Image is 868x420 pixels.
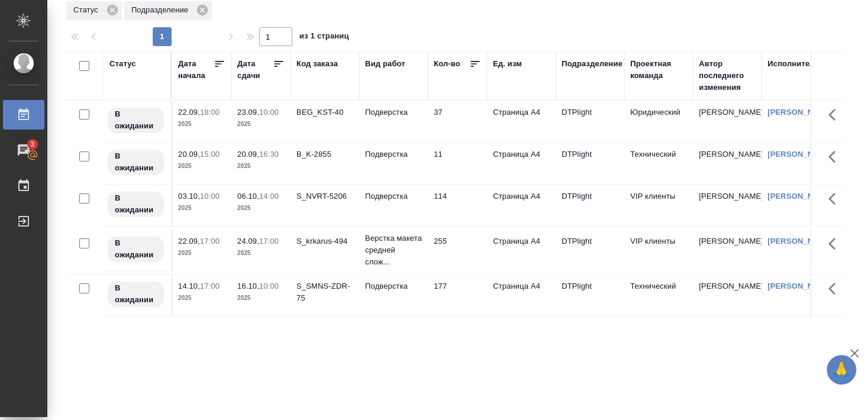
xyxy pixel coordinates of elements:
[237,247,285,259] p: 2025
[624,230,693,271] td: VIP клиенты
[767,150,833,159] a: [PERSON_NAME]
[821,185,850,213] button: Здесь прячутся важные кнопки
[487,143,556,184] td: Страница А4
[493,58,522,70] div: Ед. изм
[624,185,693,226] td: VIP клиенты
[365,106,422,118] p: Подверстка
[767,58,819,70] div: Исполнитель
[178,58,214,82] div: Дата начала
[109,58,136,70] div: Статус
[428,143,487,184] td: 11
[200,150,220,159] p: 15:00
[259,237,279,245] p: 17:00
[3,135,44,165] a: 3
[23,138,41,150] span: 3
[115,237,157,261] p: В ожидании
[296,190,353,202] div: S_NVRT-5206
[200,282,220,290] p: 17:00
[237,237,259,245] p: 24.09,
[237,282,259,290] p: 16.10,
[178,247,225,259] p: 2025
[178,202,225,214] p: 2025
[699,58,756,93] div: Автор последнего изменения
[115,282,157,306] p: В ожидании
[693,143,761,184] td: [PERSON_NAME]
[365,190,422,202] p: Подверстка
[693,230,761,271] td: [PERSON_NAME]
[178,150,200,159] p: 20.09,
[178,237,200,245] p: 22.09,
[237,192,259,201] p: 06.10,
[107,190,165,218] div: Исполнитель назначен, приступать к работе пока рано
[556,101,624,142] td: DTPlight
[259,150,279,159] p: 16:30
[115,108,157,132] p: В ожидании
[693,274,761,316] td: [PERSON_NAME]
[624,101,693,142] td: Юридический
[767,192,833,201] a: [PERSON_NAME]
[237,58,273,82] div: Дата сдачи
[237,292,285,304] p: 2025
[365,232,422,268] p: Верстка макета средней слож...
[767,282,833,290] a: [PERSON_NAME]
[296,58,338,70] div: Код заказа
[428,185,487,226] td: 114
[200,108,220,117] p: 18:00
[487,185,556,226] td: Страница А4
[630,58,687,82] div: Проектная команда
[556,274,624,316] td: DTPlight
[237,108,259,117] p: 23.09,
[66,1,122,20] div: Статус
[428,230,487,271] td: 255
[237,118,285,130] p: 2025
[487,274,556,316] td: Страница А4
[237,150,259,159] p: 20.09,
[259,282,279,290] p: 10:00
[237,160,285,172] p: 2025
[365,58,405,70] div: Вид работ
[259,108,279,117] p: 10:00
[821,274,850,303] button: Здесь прячутся важные кнопки
[115,192,157,216] p: В ожидании
[428,101,487,142] td: 37
[767,108,833,117] a: [PERSON_NAME]
[487,230,556,271] td: Страница А4
[296,148,353,160] div: B_K-2855
[365,280,422,292] p: Подверстка
[296,280,353,304] div: S_SMNS-ZDR-75
[299,29,349,46] span: из 1 страниц
[821,101,850,129] button: Здесь прячутся важные кнопки
[556,185,624,226] td: DTPlight
[115,150,157,174] p: В ожидании
[556,230,624,271] td: DTPlight
[767,237,833,245] a: [PERSON_NAME]
[107,235,165,263] div: Исполнитель назначен, приступать к работе пока рано
[693,185,761,226] td: [PERSON_NAME]
[178,160,225,172] p: 2025
[259,192,279,201] p: 14:00
[693,101,761,142] td: [PERSON_NAME]
[827,355,856,385] button: 🙏
[178,282,200,290] p: 14.10,
[107,106,165,134] div: Исполнитель назначен, приступать к работе пока рано
[73,4,102,16] p: Статус
[487,101,556,142] td: Страница А4
[821,143,850,171] button: Здесь прячутся важные кнопки
[107,148,165,176] div: Исполнитель назначен, приступать к работе пока рано
[124,1,212,20] div: Подразделение
[296,106,353,118] div: BEG_KST-40
[556,143,624,184] td: DTPlight
[200,192,220,201] p: 10:00
[107,280,165,308] div: Исполнитель назначен, приступать к работе пока рано
[178,118,225,130] p: 2025
[624,143,693,184] td: Технический
[831,357,851,382] span: 🙏
[178,108,200,117] p: 22.09,
[237,202,285,214] p: 2025
[821,230,850,258] button: Здесь прячутся важные кнопки
[562,58,622,70] div: Подразделение
[200,237,220,245] p: 17:00
[178,292,225,304] p: 2025
[131,4,192,16] p: Подразделение
[178,192,200,201] p: 03.10,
